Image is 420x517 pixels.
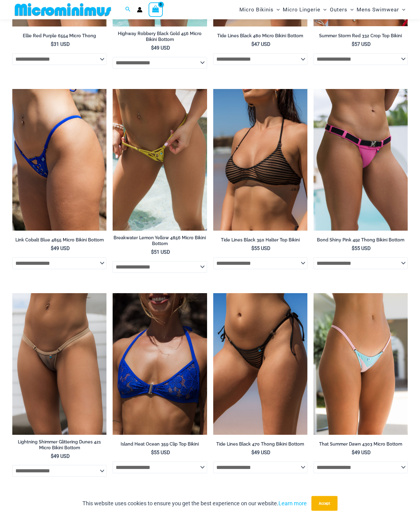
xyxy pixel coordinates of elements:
[51,453,70,459] bdi: 49 USD
[352,41,371,47] bdi: 57 USD
[82,499,307,508] p: This website uses cookies to ensure you get the best experience on our website.
[113,235,207,246] h2: Breakwater Lemon Yellow 4856 Micro Bikini Bottom
[113,441,207,449] a: Island Heat Ocean 359 Clip Top Bikini
[125,6,131,14] a: Search icon link
[151,450,170,455] bdi: 55 USD
[238,2,281,18] a: Micro BikinisMenu ToggleMenu Toggle
[281,2,328,18] a: Micro LingerieMenu ToggleMenu Toggle
[12,439,106,453] a: Lightning Shimmer Glittering Dunes 421 Micro Bikini Bottom
[51,245,54,251] span: $
[213,237,307,243] h2: Tide Lines Black 350 Halter Top Bikini
[213,237,307,245] a: Tide Lines Black 350 Halter Top Bikini
[213,89,307,230] a: Tide Lines Black 350 Halter Top 01Tide Lines Black 350 Halter Top 480 Micro 01Tide Lines Black 35...
[12,33,106,41] a: Ellie Red Purple 6554 Micro Thong
[149,2,163,17] a: View Shopping Cart, empty
[51,453,54,459] span: $
[12,293,106,434] a: Lightning Shimmer Glittering Dunes 421 Micro 01Lightning Shimmer Glittering Dunes 317 Tri Top 421...
[314,293,408,434] a: That Summer Dawn 4303 Micro 01That Summer Dawn 3063 Tri Top 4303 Micro 05That Summer Dawn 3063 Tr...
[213,33,307,41] a: Tide Lines Black 480 Micro Bikini Bottom
[357,2,399,18] span: Mens Swimwear
[352,41,354,47] span: $
[352,245,354,251] span: $
[151,45,170,51] bdi: 49 USD
[251,41,270,47] bdi: 47 USD
[314,33,408,41] a: Summer Storm Red 332 Crop Top Bikini
[12,237,106,243] h2: Link Cobalt Blue 4855 Micro Bikini Bottom
[314,441,408,449] a: That Summer Dawn 4303 Micro Bottom
[274,2,280,18] span: Menu Toggle
[251,450,254,455] span: $
[251,245,270,251] bdi: 55 USD
[12,89,106,230] img: Link Cobalt Blue 4855 Bottom 01
[12,33,106,39] h2: Ellie Red Purple 6554 Micro Thong
[314,89,408,230] a: Bond Shiny Pink 492 Thong 01Bond Shiny Pink 492 Thong 02Bond Shiny Pink 492 Thong 02
[251,245,254,251] span: $
[352,450,371,455] bdi: 49 USD
[283,2,320,18] span: Micro Lingerie
[213,441,307,449] a: Tide Lines Black 470 Thong Bikini Bottom
[113,293,207,434] a: Island Heat Ocean 359 Top 01Island Heat Ocean 359 Top 03Island Heat Ocean 359 Top 03
[151,45,154,51] span: $
[213,89,307,230] img: Tide Lines Black 350 Halter Top 01
[12,439,106,450] h2: Lightning Shimmer Glittering Dunes 421 Micro Bikini Bottom
[213,293,307,434] img: Tide Lines Black 470 Thong 01
[51,245,70,251] bdi: 49 USD
[151,249,154,255] span: $
[352,245,371,251] bdi: 55 USD
[137,7,142,13] a: Account icon link
[12,89,106,230] a: Link Cobalt Blue 4855 Bottom 01Link Cobalt Blue 4855 Bottom 02Link Cobalt Blue 4855 Bottom 02
[314,441,408,447] h2: That Summer Dawn 4303 Micro Bottom
[355,2,407,18] a: Mens SwimwearMenu ToggleMenu Toggle
[151,249,170,255] bdi: 51 USD
[113,31,207,42] h2: Highway Robbery Black Gold 456 Micro Bikini Bottom
[239,2,274,18] span: Micro Bikinis
[113,31,207,45] a: Highway Robbery Black Gold 456 Micro Bikini Bottom
[12,293,106,434] img: Lightning Shimmer Glittering Dunes 421 Micro 01
[399,2,405,18] span: Menu Toggle
[278,500,307,507] a: Learn more
[251,41,254,47] span: $
[213,441,307,447] h2: Tide Lines Black 470 Thong Bikini Bottom
[113,235,207,249] a: Breakwater Lemon Yellow 4856 Micro Bikini Bottom
[151,450,154,455] span: $
[314,237,408,245] a: Bond Shiny Pink 492 Thong Bikini Bottom
[12,3,114,17] img: MM SHOP LOGO FLAT
[314,237,408,243] h2: Bond Shiny Pink 492 Thong Bikini Bottom
[352,450,354,455] span: $
[314,33,408,39] h2: Summer Storm Red 332 Crop Top Bikini
[51,41,70,47] bdi: 31 USD
[113,89,207,230] a: Breakwater Lemon Yellow4856 micro 01Breakwater Lemon Yellow 4856 micro 02Breakwater Lemon Yellow ...
[113,293,207,434] img: Island Heat Ocean 359 Top 01
[347,2,354,18] span: Menu Toggle
[320,2,326,18] span: Menu Toggle
[251,450,270,455] bdi: 49 USD
[314,293,408,434] img: That Summer Dawn 4303 Micro 01
[311,496,338,511] button: Accept
[213,33,307,39] h2: Tide Lines Black 480 Micro Bikini Bottom
[51,41,54,47] span: $
[330,2,347,18] span: Outers
[113,441,207,447] h2: Island Heat Ocean 359 Clip Top Bikini
[12,237,106,245] a: Link Cobalt Blue 4855 Micro Bikini Bottom
[113,89,207,230] img: Breakwater Lemon Yellow4856 micro 01
[213,293,307,434] a: Tide Lines Black 470 Thong 01Tide Lines Black 470 Thong 02Tide Lines Black 470 Thong 02
[328,2,355,18] a: OutersMenu ToggleMenu Toggle
[314,89,408,230] img: Bond Shiny Pink 492 Thong 01
[237,1,408,18] nav: Site Navigation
